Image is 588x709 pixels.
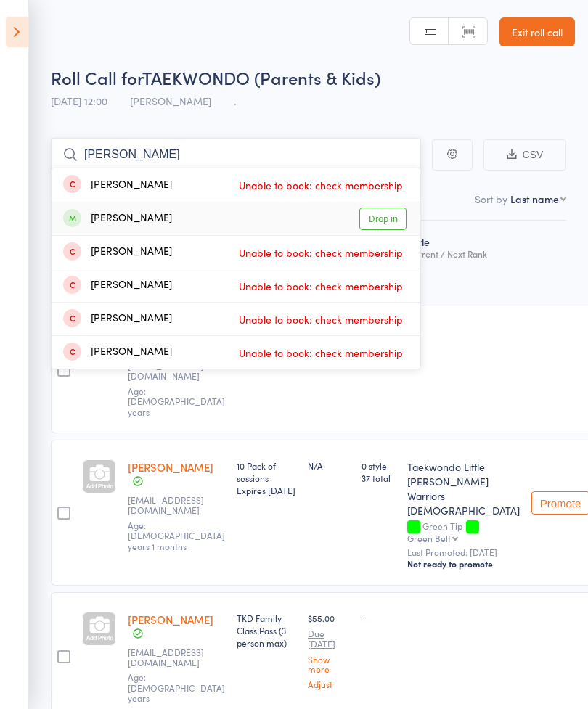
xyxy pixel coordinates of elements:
a: Adjust [308,679,350,689]
div: Green Belt [407,533,451,543]
div: [PERSON_NAME] [63,210,172,227]
div: Not ready to promote [407,558,520,570]
span: Unable to book: check membership [235,308,407,330]
div: [PERSON_NAME] [63,244,172,261]
span: Age: [DEMOGRAPHIC_DATA] years 1 months [128,519,225,552]
div: [PERSON_NAME] [63,277,172,294]
span: [DATE] 12:00 [51,94,107,108]
span: [PERSON_NAME] [130,94,211,108]
label: Sort by [475,192,507,206]
span: Unable to book: check membership [235,174,407,196]
span: Unable to book: check membership [235,242,407,263]
small: asmitabarvekulkarni@gmail.com [128,647,222,668]
span: Unable to book: check membership [235,342,407,364]
div: Style [401,227,526,299]
a: Drop in [359,208,407,230]
div: 10 Pack of sessions [237,459,296,496]
div: Green Tip [407,521,520,543]
small: elizabethgbeveridge@gmail.com [128,361,222,382]
small: D7.rohit@gmail.com [128,495,222,516]
a: [PERSON_NAME] [128,459,213,475]
small: Last Promoted: [DATE] [407,547,520,557]
div: [PERSON_NAME] [63,311,172,327]
div: $55.00 [308,612,350,689]
span: 37 total [362,472,396,484]
div: - [362,612,396,624]
div: TKD Family Class Pass (3 person max) [237,612,296,649]
a: Show more [308,655,350,673]
span: Unable to book: check membership [235,275,407,297]
div: [PERSON_NAME] [63,177,172,194]
div: N/A [308,459,350,472]
div: Last name [510,192,559,206]
div: [PERSON_NAME] [63,344,172,361]
span: 0 style [362,459,396,472]
div: Current / Next Rank [407,249,520,258]
div: Taekwondo Little [PERSON_NAME] Warriors [DEMOGRAPHIC_DATA] [407,459,520,517]
span: . [234,94,236,108]
a: Exit roll call [499,17,575,46]
span: TAEKWONDO (Parents & Kids) [142,65,380,89]
span: Age: [DEMOGRAPHIC_DATA] years [128,385,225,418]
span: Age: [DEMOGRAPHIC_DATA] years [128,671,225,704]
button: CSV [483,139,566,171]
small: Due [DATE] [308,628,350,649]
span: Roll Call for [51,65,142,89]
input: Search by name [51,138,421,171]
a: [PERSON_NAME] [128,612,213,627]
div: Expires [DATE] [237,484,296,496]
